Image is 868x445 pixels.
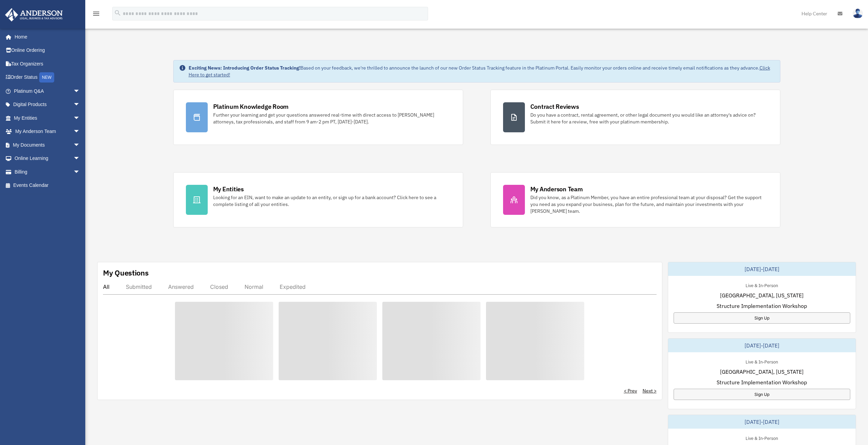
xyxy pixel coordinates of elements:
[5,30,87,44] a: Home
[5,71,90,85] a: Order StatusNEW
[39,72,54,83] div: NEW
[5,98,90,112] a: Digital Productsarrow_drop_down
[245,283,263,290] div: Normal
[189,65,770,78] a: Click Here to get started!
[530,194,768,214] div: Did you know, as a Platinum Member, you have an entire professional team at your disposal? Get th...
[668,339,856,352] div: [DATE]-[DATE]
[490,172,780,227] a: My Anderson Team Did you know, as a Platinum Member, you have an entire professional team at your...
[5,179,90,192] a: Events Calendar
[5,152,90,165] a: Online Learningarrow_drop_down
[73,98,87,112] span: arrow_drop_down
[5,111,90,125] a: My Entitiesarrow_drop_down
[73,125,87,139] span: arrow_drop_down
[530,102,579,111] div: Contract Reviews
[530,185,583,193] div: My Anderson Team
[740,358,783,365] div: Live & In-Person
[173,90,463,145] a: Platinum Knowledge Room Further your learning and get your questions answered real-time with dire...
[73,138,87,152] span: arrow_drop_down
[213,185,244,193] div: My Entities
[668,262,856,276] div: [DATE]-[DATE]
[740,281,783,288] div: Live & In-Person
[126,283,152,290] div: Submitted
[3,8,65,21] img: Anderson Advisors Platinum Portal
[189,64,775,78] div: Based on your feedback, we're thrilled to announce the launch of our new Order Status Tracking fe...
[853,9,863,18] img: User Pic
[114,9,121,17] i: search
[717,378,807,386] span: Structure Implementation Workshop
[213,102,289,111] div: Platinum Knowledge Room
[643,387,657,394] a: Next >
[717,302,807,310] span: Structure Implementation Workshop
[280,283,306,290] div: Expedited
[5,57,90,71] a: Tax Organizers
[740,434,783,441] div: Live & In-Person
[168,283,194,290] div: Answered
[720,291,804,299] span: [GEOGRAPHIC_DATA], [US_STATE]
[530,112,768,125] div: Do you have a contract, rental agreement, or other legal document you would like an attorney's ad...
[103,268,149,278] div: My Questions
[490,90,780,145] a: Contract Reviews Do you have a contract, rental agreement, or other legal document you would like...
[5,138,90,152] a: My Documentsarrow_drop_down
[674,312,850,324] a: Sign Up
[73,165,87,179] span: arrow_drop_down
[5,44,90,57] a: Online Ordering
[73,111,87,125] span: arrow_drop_down
[5,84,90,98] a: Platinum Q&Aarrow_drop_down
[5,125,90,138] a: My Anderson Teamarrow_drop_down
[189,65,300,71] strong: Exciting News: Introducing Order Status Tracking!
[674,389,850,400] a: Sign Up
[720,368,804,376] span: [GEOGRAPHIC_DATA], [US_STATE]
[92,12,100,18] a: menu
[668,415,856,429] div: [DATE]-[DATE]
[624,387,637,394] a: < Prev
[103,283,109,290] div: All
[5,165,90,179] a: Billingarrow_drop_down
[73,152,87,166] span: arrow_drop_down
[173,172,463,227] a: My Entities Looking for an EIN, want to make an update to an entity, or sign up for a bank accoun...
[210,283,228,290] div: Closed
[92,10,100,18] i: menu
[73,84,87,98] span: arrow_drop_down
[213,194,451,208] div: Looking for an EIN, want to make an update to an entity, or sign up for a bank account? Click her...
[213,112,451,125] div: Further your learning and get your questions answered real-time with direct access to [PERSON_NAM...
